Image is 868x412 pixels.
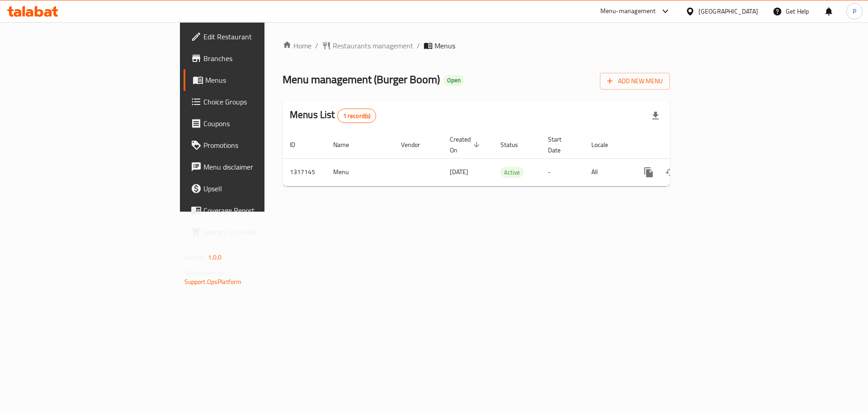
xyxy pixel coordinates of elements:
[203,183,318,194] span: Upsell
[607,76,663,87] span: Add New Menu
[203,118,318,129] span: Coupons
[548,134,573,156] span: Start Date
[337,109,377,123] div: Total records count
[443,76,464,84] span: Open
[660,161,681,183] button: Change Status
[500,167,524,178] span: Active
[203,53,318,64] span: Branches
[184,113,325,134] a: Coupons
[184,91,325,113] a: Choice Groups
[184,251,207,263] span: Version:
[184,267,226,279] span: Get support on:
[541,158,584,186] td: -
[326,158,394,186] td: Menu
[203,205,318,216] span: Coverage Report
[290,139,307,150] span: ID
[434,40,455,51] span: Menus
[698,6,758,16] div: [GEOGRAPHIC_DATA]
[184,178,325,199] a: Upsell
[290,108,376,123] h2: Menus List
[333,40,413,51] span: Restaurants management
[401,139,432,150] span: Vendor
[184,26,325,47] a: Edit Restaurant
[645,105,666,127] div: Export file
[283,69,440,90] span: Menu management ( Burger Boom )
[203,140,318,151] span: Promotions
[203,227,318,237] span: Grocery Checklist
[450,166,468,178] span: [DATE]
[500,167,524,178] div: Active
[638,161,660,183] button: more
[333,139,361,150] span: Name
[584,158,631,186] td: All
[443,75,464,86] div: Open
[184,69,325,91] a: Menus
[417,40,420,51] li: /
[500,139,530,150] span: Status
[631,131,732,159] th: Actions
[322,40,413,51] a: Restaurants management
[184,221,325,243] a: Grocery Checklist
[853,6,856,16] span: P
[184,199,325,221] a: Coverage Report
[184,47,325,69] a: Branches
[338,112,376,120] span: 1 record(s)
[203,31,318,42] span: Edit Restaurant
[283,131,732,186] table: enhanced table
[591,139,620,150] span: Locale
[283,40,670,51] nav: breadcrumb
[203,161,318,172] span: Menu disclaimer
[450,134,482,156] span: Created On
[208,251,222,263] span: 1.0.0
[184,134,325,156] a: Promotions
[184,156,325,178] a: Menu disclaimer
[600,6,656,17] div: Menu-management
[203,96,318,107] span: Choice Groups
[184,276,242,288] a: Support.OpsPlatform
[205,75,318,85] span: Menus
[600,73,670,90] button: Add New Menu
